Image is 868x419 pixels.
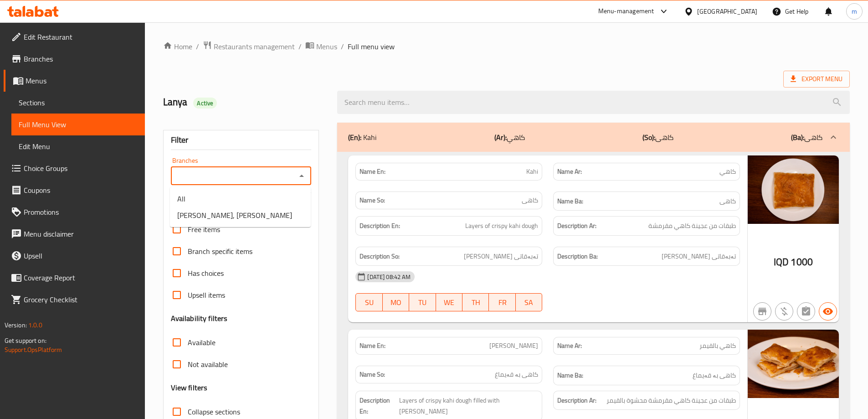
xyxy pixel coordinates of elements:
[28,319,42,331] span: 1.0.0
[348,130,361,144] b: (En):
[494,130,507,144] b: (Ar):
[748,155,839,224] img: %D9%83%D8%A7%D9%87%D9%8A638904122106795974.jpg
[852,6,857,16] span: m
[188,268,224,279] span: Has choices
[4,245,145,267] a: Upsell
[19,119,138,130] span: Full Menu View
[775,302,793,321] button: Purchased item
[360,167,385,176] strong: Name En:
[193,98,217,109] div: Active
[4,223,145,245] a: Menu disclaimer
[413,296,432,309] span: TU
[171,130,312,150] div: Filter
[557,167,582,176] strong: Name Ar:
[465,220,538,232] span: Layers of crispy kahi dough
[360,220,400,232] strong: Description En:
[4,201,145,223] a: Promotions
[409,293,436,311] button: TU
[355,293,382,311] button: SU
[748,330,839,398] img: %D9%83%D8%A7%D9%87%D9%8A_%D8%A8%D8%A7%D9%84%D9%82%D9%8A%D9%85%D8%B1638904122147470712.jpg
[519,296,539,309] span: SA
[24,185,138,196] span: Coupons
[11,92,145,114] a: Sections
[719,167,736,176] span: كاهي
[557,251,598,262] strong: Description Ba:
[360,341,385,351] strong: Name En:
[360,395,397,417] strong: Description En:
[24,163,138,174] span: Choice Groups
[516,293,542,311] button: SA
[557,370,583,381] strong: Name Ba:
[489,341,538,351] span: [PERSON_NAME]
[791,130,804,144] b: (Ba):
[24,272,138,283] span: Coverage Report
[557,196,583,207] strong: Name Ba:
[557,341,582,351] strong: Name Ar:
[188,246,252,257] span: Branch specific items
[699,341,736,351] span: كاهي بالقيمر
[642,130,655,144] b: (So):
[791,253,813,271] span: 1000
[177,210,292,221] span: [PERSON_NAME], [PERSON_NAME]
[341,41,344,52] li: /
[11,114,145,135] a: Full Menu View
[4,26,145,48] a: Edit Restaurant
[360,296,379,309] span: SU
[163,41,192,52] a: Home
[24,294,138,305] span: Grocery Checklist
[598,6,654,17] div: Menu-management
[819,302,837,321] button: Available
[466,296,485,309] span: TH
[24,31,138,42] span: Edit Restaurant
[693,370,736,381] span: کاهی بە قەیماغ
[295,170,308,182] button: Close
[526,167,538,176] span: Kahi
[557,395,596,406] strong: Description Ar:
[436,293,462,311] button: WE
[188,224,220,235] span: Free items
[19,97,138,108] span: Sections
[4,289,145,310] a: Grocery Checklist
[4,157,145,179] a: Choice Groups
[642,132,673,143] p: کاهی
[196,41,199,52] li: /
[648,220,736,232] span: طبقات من عجينة كاهي مقرمشة
[489,293,515,311] button: FR
[522,196,538,205] span: کاهی
[462,293,489,311] button: TH
[386,296,406,309] span: MO
[719,196,736,207] span: کاهی
[753,302,771,321] button: Not branch specific item
[791,73,842,85] span: Export Menu
[305,41,337,52] a: Menus
[171,383,208,393] h3: View filters
[440,296,459,309] span: WE
[11,135,145,157] a: Edit Menu
[791,132,822,143] p: کاهی
[188,337,216,348] span: Available
[557,220,596,232] strong: Description Ar:
[188,290,225,300] span: Upsell items
[399,395,539,417] span: Layers of crispy kahi dough filled with kaymak
[797,302,815,321] button: Not has choices
[606,395,736,406] span: طبقات من عجينة كاهي مقرمشة محشوة بالقيمر
[364,273,414,281] span: [DATE] 08:42 AM
[19,141,138,152] span: Edit Menu
[493,296,512,309] span: FR
[495,370,538,379] span: کاهی بە قەیماغ
[337,91,850,114] input: search
[188,406,240,417] span: Collapse sections
[662,251,736,262] span: تەبەقاتی هەویری کاهی کریسپی
[5,319,27,331] span: Version:
[203,41,295,52] a: Restaurants management
[214,41,295,52] span: Restaurants management
[360,196,385,205] strong: Name So:
[348,41,395,52] span: Full menu view
[360,251,400,262] strong: Description So:
[163,95,327,109] h2: Lanya
[4,179,145,201] a: Coupons
[464,251,538,262] span: تەبەقاتی هەویری کاهی کریسپی
[348,132,376,143] p: Kahi
[298,41,302,52] li: /
[383,293,409,311] button: MO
